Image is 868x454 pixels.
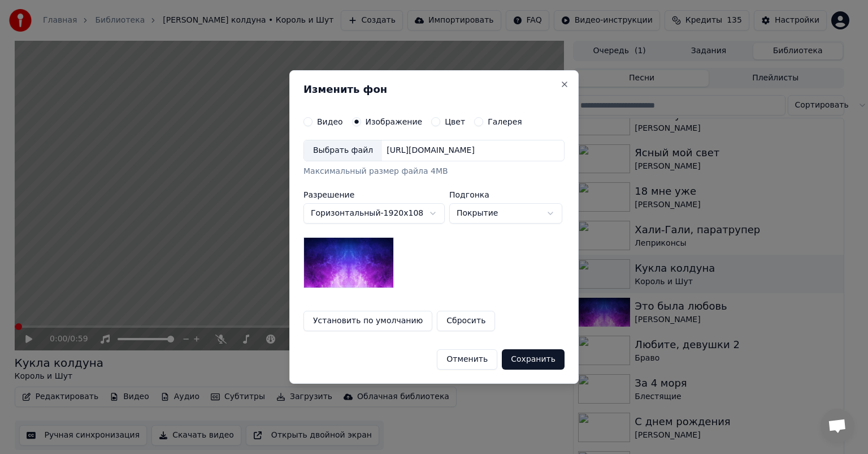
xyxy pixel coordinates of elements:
div: Выбрать файл [304,140,382,161]
button: Сбросить [437,311,495,331]
label: Изображение [366,118,423,126]
button: Установить по умолчанию [303,311,432,331]
label: Разрешение [303,191,445,199]
button: Отменить [437,349,497,370]
label: Галерея [488,118,522,126]
label: Видео [317,118,343,126]
label: Цвет [445,118,465,126]
div: [URL][DOMAIN_NAME] [382,145,479,156]
label: Подгонка [449,191,562,199]
button: Сохранить [502,349,565,370]
h2: Изменить фон [303,84,565,95]
div: Максимальный размер файла 4MB [303,166,565,177]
